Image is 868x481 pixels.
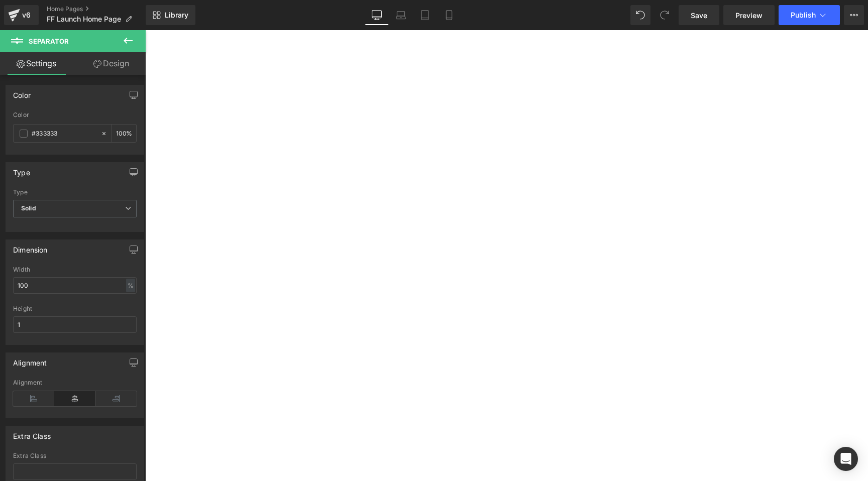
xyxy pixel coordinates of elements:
a: Mobile [437,5,461,25]
div: % [112,125,136,142]
a: v6 [4,5,39,25]
a: Home Pages [47,5,146,13]
div: Alignment [13,353,47,367]
a: Tablet [413,5,437,25]
a: Laptop [389,5,413,25]
div: Extra Class [13,426,51,440]
div: Dimension [13,240,48,254]
a: New Library [146,5,195,25]
span: Separator [29,37,69,45]
button: Publish [779,5,840,25]
div: Color [13,85,31,99]
input: auto [13,277,137,294]
button: Undo [630,5,650,25]
span: FF Launch Home Page [47,15,121,23]
div: v6 [20,9,33,22]
span: Publish [791,11,816,19]
div: Height [13,305,137,312]
input: Color [32,128,96,139]
div: Alignment [13,379,137,386]
div: Type [13,189,137,196]
input: auto [13,316,137,333]
button: More [844,5,864,25]
div: Width [13,266,137,273]
div: Open Intercom Messenger [834,447,858,471]
span: Save [691,10,707,21]
span: Preview [735,10,763,21]
b: Solid [21,204,36,212]
a: Design [75,52,148,75]
button: Redo [655,5,675,25]
span: Library [165,11,188,20]
a: Desktop [365,5,389,25]
div: Type [13,163,30,177]
div: % [126,279,135,292]
div: Extra Class [13,452,137,459]
div: Color [13,111,137,118]
a: Preview [723,5,775,25]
